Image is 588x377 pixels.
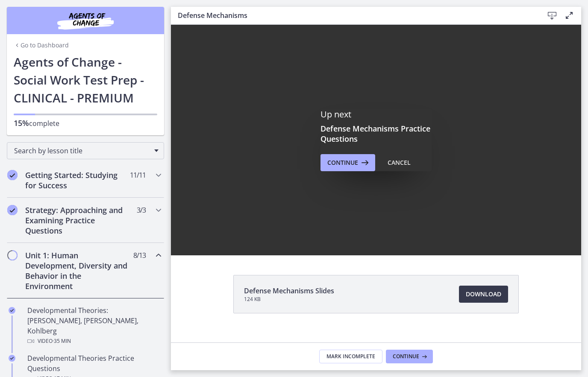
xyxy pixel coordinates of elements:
span: Continue [327,158,358,168]
img: Agents of Change [34,10,137,31]
span: Continue [393,353,419,360]
p: complete [14,118,157,129]
i: Completed [7,205,18,215]
span: 11 / 11 [130,170,146,180]
button: Cancel [381,154,417,171]
span: · 35 min [53,336,71,346]
div: Video [27,336,161,346]
div: Cancel [388,158,411,168]
button: Continue [386,350,433,363]
h1: Agents of Change - Social Work Test Prep - CLINICAL - PREMIUM [14,53,157,107]
span: Search by lesson title [14,146,150,155]
a: Go to Dashboard [14,41,69,50]
div: Developmental Theories: [PERSON_NAME], [PERSON_NAME], Kohlberg [27,305,161,346]
button: Mark Incomplete [319,350,382,363]
span: Defense Mechanisms Slides [244,286,334,296]
button: Continue [320,154,375,171]
i: Completed [9,355,15,362]
h2: Getting Started: Studying for Success [25,170,129,190]
i: Completed [9,307,15,314]
h2: Strategy: Approaching and Examining Practice Questions [25,205,129,236]
h2: Unit 1: Human Development, Diversity and Behavior in the Environment [25,250,129,291]
h3: Defense Mechanisms [178,10,530,20]
div: Search by lesson title [7,142,164,159]
span: 8 / 13 [133,250,146,260]
span: Mark Incomplete [326,353,375,360]
span: Download [466,289,501,299]
span: 124 KB [244,296,334,303]
span: 3 / 3 [137,205,146,215]
i: Completed [7,170,18,180]
p: Up next [320,109,432,120]
h3: Defense Mechanisms Practice Questions [320,123,432,144]
span: 15% [14,118,29,128]
a: Download [459,286,508,303]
